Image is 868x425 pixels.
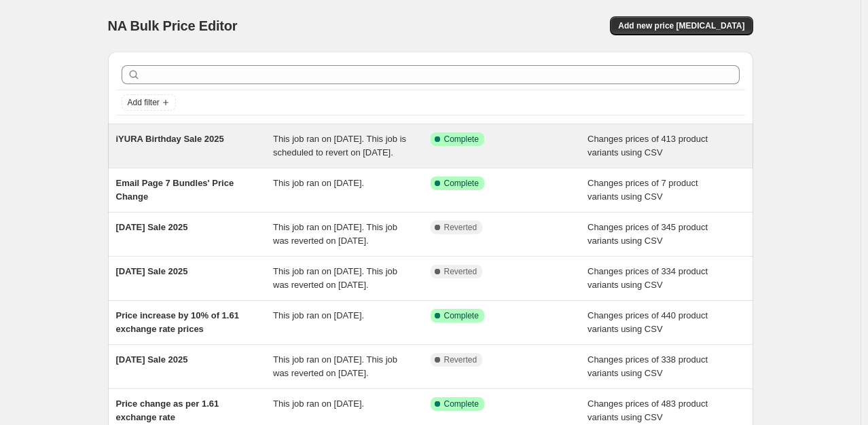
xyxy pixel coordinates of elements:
[444,310,479,321] span: Complete
[587,222,708,246] span: Changes prices of 345 product variants using CSV
[587,310,708,334] span: Changes prices of 440 product variants using CSV
[587,178,698,202] span: Changes prices of 7 product variants using CSV
[587,354,708,378] span: Changes prices of 338 product variants using CSV
[128,97,160,108] span: Add filter
[116,266,188,276] span: [DATE] Sale 2025
[116,178,234,202] span: Email Page 7 Bundles' Price Change
[273,310,364,320] span: This job ran on [DATE].
[444,222,477,233] span: Reverted
[273,178,364,188] span: This job ran on [DATE].
[444,134,479,145] span: Complete
[618,20,744,31] span: Add new price [MEDICAL_DATA]
[116,399,219,422] span: Price change as per 1.61 exchange rate
[444,354,477,365] span: Reverted
[444,266,477,277] span: Reverted
[273,266,397,290] span: This job ran on [DATE]. This job was reverted on [DATE].
[108,18,238,33] span: NA Bulk Price Editor
[273,399,364,409] span: This job ran on [DATE].
[273,354,397,378] span: This job ran on [DATE]. This job was reverted on [DATE].
[587,399,708,422] span: Changes prices of 483 product variants using CSV
[122,94,176,111] button: Add filter
[587,134,708,158] span: Changes prices of 413 product variants using CSV
[116,354,188,365] span: [DATE] Sale 2025
[273,222,397,246] span: This job ran on [DATE]. This job was reverted on [DATE].
[273,134,406,158] span: This job ran on [DATE]. This job is scheduled to revert on [DATE].
[116,222,188,232] span: [DATE] Sale 2025
[116,134,224,144] span: iYURA Birthday Sale 2025
[610,16,753,35] button: Add new price [MEDICAL_DATA]
[444,178,479,189] span: Complete
[116,310,239,334] span: Price increase by 10% of 1.61 exchange rate prices
[444,399,479,409] span: Complete
[587,266,708,290] span: Changes prices of 334 product variants using CSV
